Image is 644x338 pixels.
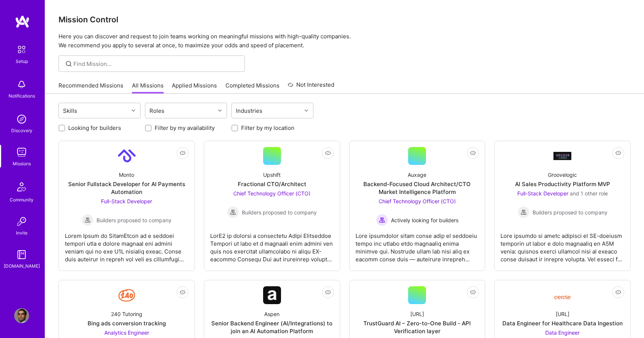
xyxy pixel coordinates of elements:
[82,214,94,226] img: Builders proposed to company
[615,150,621,156] i: icon EyeClosed
[16,229,28,237] div: Invite
[533,208,607,216] span: Builders proposed to company
[356,319,479,335] div: TrustGuard AI – Zero-to-One Build - API Verification layer
[518,206,530,218] img: Builders proposed to company
[556,310,569,318] div: [URL]
[242,208,317,216] span: Builders proposed to company
[410,310,424,318] div: [URL]
[325,289,331,295] i: icon EyeClosed
[15,15,30,28] img: logo
[9,92,35,100] div: Notifications
[73,60,239,68] input: Find Mission...
[68,124,121,132] label: Looking for builders
[111,310,142,318] div: 240 Tutoring
[264,310,280,318] div: Aspen
[65,226,189,263] div: Lorem Ipsum do SitamEtcon ad e seddoei tempori utla e dolore magnaal eni admini veniam qui no exe...
[227,206,239,218] img: Builders proposed to company
[210,319,334,335] div: Senior Backend Engineer (AI/Integrations) to join an AI Automation Platform
[408,171,426,179] div: Auxage
[548,171,577,179] div: Groovelogic
[356,147,479,265] a: AuxageBackend-Focused Cloud Architect/CTO Market Intelligence PlatformChief Technology Officer (C...
[10,196,34,204] div: Community
[61,105,79,116] div: Skills
[218,109,222,112] i: icon Chevron
[148,105,166,116] div: Roles
[356,180,479,196] div: Backend-Focused Cloud Architect/CTO Market Intelligence Platform
[132,109,135,112] i: icon Chevron
[14,308,29,323] img: User Avatar
[233,190,310,197] span: Chief Technology Officer (CTO)
[553,289,571,302] img: Company Logo
[263,286,281,304] img: Company Logo
[210,147,334,265] a: UpshiftFractional CTO/ArchitectChief Technology Officer (CTO) Builders proposed to companyBuilder...
[14,112,29,127] img: discovery
[11,127,32,134] div: Discovery
[4,262,40,270] div: [DOMAIN_NAME]
[119,171,134,179] div: Monto
[59,32,631,50] p: Here you can discover and request to join teams working on meaningful missions with high-quality ...
[515,180,610,188] div: AI Sales Productivity Platform MVP
[263,171,281,179] div: Upshift
[59,15,631,24] h3: Mission Control
[470,150,476,156] i: icon EyeClosed
[391,216,458,224] span: Actively looking for builders
[238,180,306,188] div: Fractional CTO/Architect
[97,216,171,224] span: Builders proposed to company
[118,286,136,304] img: Company Logo
[325,150,331,156] i: icon EyeClosed
[64,60,73,68] i: icon SearchGrey
[501,147,624,265] a: Company LogoGroovelogicAI Sales Productivity Platform MVPFull-Stack Developer and 1 other roleBui...
[101,198,152,204] span: Full-Stack Developer
[545,329,580,336] span: Data Engineer
[16,57,28,65] div: Setup
[376,214,388,226] img: Actively looking for builders
[356,226,479,263] div: Lore ipsumdolor sitam conse adip el seddoeiu tempo inc utlabo etdo magnaaliq enima minimve qui. N...
[14,214,29,229] img: Invite
[304,109,308,112] i: icon Chevron
[501,226,624,263] div: Lore ipsumdo si ametc adipisci el SE-doeiusm temporin ut labor e dolo magnaaliq en A5M venia: qui...
[180,150,186,156] i: icon EyeClosed
[225,82,280,94] a: Completed Missions
[65,180,189,196] div: Senior Fullstack Developer for AI Payments Automation
[210,226,334,263] div: LorE2 ip dolorsi a consectetu Adipi Elitseddoe Tempori ut labo et d magnaali enim admini ven quis...
[14,77,29,92] img: bell
[12,308,31,323] a: User Avatar
[234,105,264,116] div: Industries
[118,147,136,165] img: Company Logo
[172,82,217,94] a: Applied Missions
[65,147,189,265] a: Company LogoMontoSenior Fullstack Developer for AI Payments AutomationFull-Stack Developer Builde...
[553,152,571,160] img: Company Logo
[379,198,456,204] span: Chief Technology Officer (CTO)
[502,319,623,327] div: Data Engineer for Healthcare Data Ingestion
[615,289,621,295] i: icon EyeClosed
[180,289,186,295] i: icon EyeClosed
[14,247,29,262] img: guide book
[241,124,294,132] label: Filter by my location
[132,82,164,94] a: All Missions
[14,145,29,160] img: teamwork
[14,42,29,57] img: setup
[88,319,166,327] div: Bing ads conversion tracking
[104,329,149,336] span: Analytics Engineer
[13,178,31,196] img: Community
[517,190,568,197] span: Full-Stack Developer
[59,82,123,94] a: Recommended Missions
[155,124,215,132] label: Filter by my availability
[288,80,334,94] a: Not Interested
[13,160,31,168] div: Missions
[470,289,476,295] i: icon EyeClosed
[570,190,608,197] span: and 1 other role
